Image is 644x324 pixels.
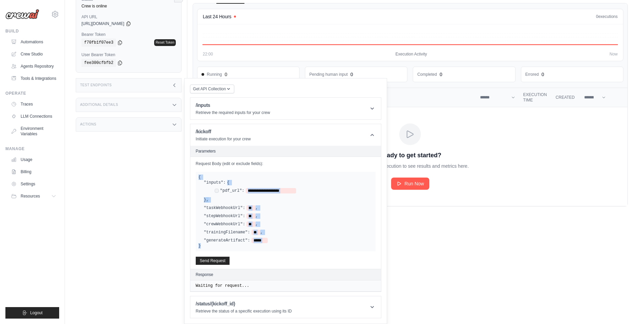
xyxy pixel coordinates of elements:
label: "pdf_url": [220,188,244,193]
a: Environment Variables [8,123,59,139]
span: 0 [596,14,598,19]
h3: Test Endpoints [80,83,112,87]
pre: Waiting for request... [196,283,376,288]
p: Retrieve the required inputs for your crew [196,110,270,115]
span: [URL][DOMAIN_NAME] [81,21,124,26]
dd: Errored [525,72,539,77]
label: API URL [81,14,176,20]
div: Operate [5,91,59,96]
span: } [198,244,201,248]
label: "inputs": [204,180,226,185]
div: 0 [225,71,228,78]
span: Get API Collection [193,86,226,92]
label: Bearer Token [81,32,176,37]
a: Automations [8,37,59,47]
span: Logout [30,310,43,316]
a: Crew Studio [8,49,59,60]
img: Logo [5,9,39,19]
a: Settings [8,179,59,189]
button: Get API Collection [190,85,234,93]
p: Ready to get started? [379,151,441,160]
h2: Parameters [196,148,376,154]
a: Reset Token [154,39,175,46]
a: Tools & Integrations [8,73,59,84]
span: Run Now [405,180,424,187]
span: Execution Activity [396,51,427,57]
dd: Pending human input [309,72,348,77]
h3: Actions [80,122,96,126]
button: Resources [8,191,59,202]
span: , [206,197,209,203]
a: Traces [8,99,59,110]
a: LLM Connections [8,111,59,122]
code: f70fb1f07ee3 [81,39,116,47]
label: User Bearer Token [81,52,176,57]
span: } [204,197,206,203]
h4: Last 24 Hours [203,13,231,20]
h1: /status/{kickoff_id} [196,300,292,307]
label: Request Body (edit or exclude fields): [196,161,376,166]
label: "stepWebhookUrl": [204,213,245,219]
label: "crewWebhookUrl": [204,222,245,227]
a: Billing [8,166,59,177]
h3: Additional Details [80,103,118,107]
p: Retrieve the status of a specific execution using its ID [196,308,292,314]
th: Execution Time [519,88,552,107]
div: 0 [351,71,353,78]
span: Resources [21,193,40,199]
span: Now [610,51,618,57]
span: Running [201,72,222,77]
span: { [198,175,201,180]
button: Send Request [196,257,230,265]
section: Crew executions table [193,88,627,206]
div: executions [596,14,618,19]
h2: Response [196,272,213,277]
h1: /kickoff [196,128,251,135]
span: , [256,205,258,211]
label: "generateArtifact": [204,238,250,243]
code: fee300cfbfb2 [81,59,116,67]
p: Initiate execution for your crew [196,136,251,142]
a: Run Now [391,178,430,190]
label: "trainingFilename": [204,230,250,235]
div: 0 [542,71,544,78]
dd: Completed [417,72,437,77]
div: Crew is online [81,3,176,9]
label: "taskWebhookUrl": [204,205,245,211]
div: Build [5,28,59,34]
a: Usage [8,154,59,165]
div: 0 [439,71,442,78]
span: , [256,222,258,227]
span: , [260,230,263,235]
div: Manage [5,146,59,152]
span: , [256,213,258,219]
th: Created [552,88,579,107]
p: Run your first execution to see results and metrics here. [352,163,469,169]
h1: /inputs [196,102,270,109]
span: 22:00 [203,51,213,57]
span: { [227,180,230,185]
a: Agents Repository [8,61,59,72]
button: Logout [5,307,59,319]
